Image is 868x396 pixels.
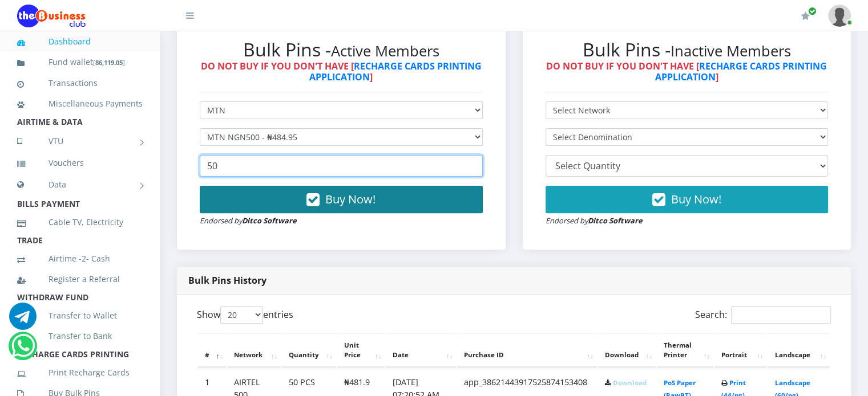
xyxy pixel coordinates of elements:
label: Search: [695,306,831,324]
a: Chat for support [11,341,35,360]
a: Register a Referral [17,266,143,292]
th: Download: activate to sort column ascending [598,333,656,368]
a: Miscellaneous Payments [17,91,143,117]
img: Logo [17,5,86,27]
th: Portrait: activate to sort column ascending [714,333,767,368]
a: Vouchers [17,150,143,176]
img: User [828,5,851,27]
input: Enter Quantity [200,155,483,177]
strong: Ditco Software [588,215,643,226]
a: Cable TV, Electricity [17,209,143,235]
input: Search: [731,306,831,324]
small: Endorsed by [546,215,643,226]
strong: Ditco Software [242,215,297,226]
span: Buy Now! [671,191,721,207]
a: RECHARGE CARDS PRINTING APPLICATION [309,60,482,83]
a: Fund wallet[86,119.05] [17,49,143,76]
th: Landscape: activate to sort column ascending [768,333,830,368]
a: Chat for support [9,311,37,330]
button: Buy Now! [200,186,483,213]
h2: Bulk Pins - [200,39,483,60]
h2: Bulk Pins - [546,39,829,60]
i: Renew/Upgrade Subscription [801,11,810,21]
strong: DO NOT BUY IF YOU DON'T HAVE [ ] [201,60,482,83]
b: 86,119.05 [95,58,123,67]
small: Inactive Members [671,41,791,61]
a: Dashboard [17,28,143,55]
th: Date: activate to sort column ascending [386,333,456,368]
a: Data [17,170,143,199]
a: RECHARGE CARDS PRINTING APPLICATION [655,60,827,83]
th: Unit Price: activate to sort column ascending [337,333,385,368]
a: Airtime -2- Cash [17,246,143,272]
a: Transfer to Bank [17,323,143,349]
button: Buy Now! [546,186,829,213]
a: Print Recharge Cards [17,360,143,386]
strong: DO NOT BUY IF YOU DON'T HAVE [ ] [546,60,827,83]
th: Purchase ID: activate to sort column ascending [457,333,597,368]
span: Buy Now! [325,191,376,207]
small: Endorsed by [200,215,297,226]
th: Quantity: activate to sort column ascending [282,333,336,368]
th: #: activate to sort column descending [198,333,226,368]
a: Transactions [17,70,143,96]
th: Network: activate to sort column ascending [227,333,281,368]
label: Show entries [197,306,293,324]
a: Download [613,378,647,387]
th: Thermal Printer: activate to sort column ascending [657,333,713,368]
small: Active Members [331,41,439,61]
strong: Bulk Pins History [188,274,267,287]
span: Renew/Upgrade Subscription [808,7,817,15]
a: VTU [17,127,143,156]
select: Showentries [220,306,263,324]
small: [ ] [93,58,125,67]
a: Transfer to Wallet [17,303,143,329]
